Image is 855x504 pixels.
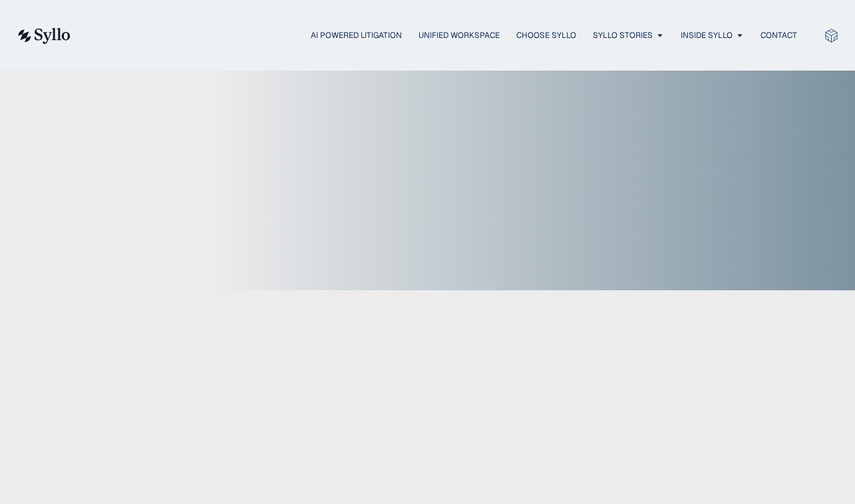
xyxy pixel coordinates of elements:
[516,29,576,41] a: Choose Syllo
[311,29,402,41] a: AI Powered Litigation
[593,29,653,41] a: Syllo Stories
[97,29,797,42] nav: Menu
[97,29,797,42] div: Menu Toggle
[16,28,71,44] img: syllo
[681,29,733,41] a: Inside Syllo
[761,29,797,41] a: Contact
[419,29,500,41] a: Unified Workspace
